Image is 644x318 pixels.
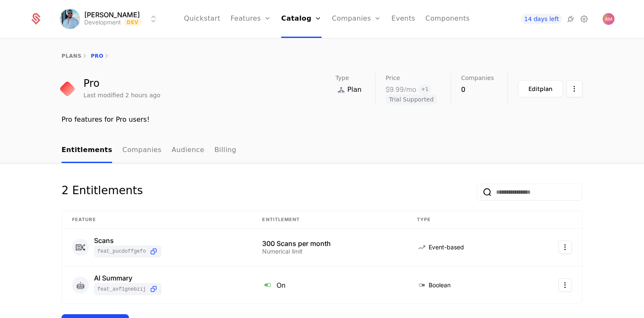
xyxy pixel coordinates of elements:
[558,241,572,254] button: Select action
[215,138,236,163] a: Billing
[335,75,349,81] span: Type
[84,18,121,27] div: Development
[386,94,437,104] span: Trial Supported
[566,80,582,97] button: Select action
[429,281,451,289] span: Boolean
[407,211,524,229] th: Type
[461,75,494,81] span: Companies
[62,211,252,229] th: Feature
[603,13,614,25] img: Ashutosh Mishra
[60,9,80,29] img: Ashutosh Mishra
[386,84,416,94] div: $9.99 /mo
[579,14,589,24] a: Settings
[603,13,614,25] button: Open user button
[419,84,431,94] span: + 1
[529,85,553,93] div: Edit plan
[429,243,464,251] span: Event-based
[252,211,406,229] th: Entitlement
[172,138,204,163] a: Audience
[83,78,161,88] div: Pro
[62,138,582,163] nav: Main
[62,10,158,28] button: Select environment
[461,84,494,94] div: 0
[262,240,396,247] div: 300 Scans per month
[386,75,400,81] span: Price
[72,277,89,294] div: 🤖
[94,237,161,244] div: Scans
[122,138,161,163] a: Companies
[262,249,396,254] div: Numerical limit
[83,91,161,99] div: Last modified 2 hours ago
[124,19,142,26] span: Dev
[62,138,112,163] a: Entitlements
[518,80,563,97] button: Editplan
[62,115,582,125] div: Pro features for Pro users!
[262,279,396,290] div: On
[97,248,146,255] span: feat_PuCdoFFgEfo
[347,85,362,95] span: Plan
[558,278,572,292] button: Select action
[94,275,161,281] div: AI Summary
[521,14,562,24] a: 14 days left
[62,138,236,163] ul: Choose Sub Page
[84,11,140,18] span: [PERSON_NAME]
[62,184,143,200] div: 2 Entitlements
[97,286,146,293] span: feat_AVF1gNEbZij
[62,53,81,59] a: plans
[566,14,576,24] a: Integrations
